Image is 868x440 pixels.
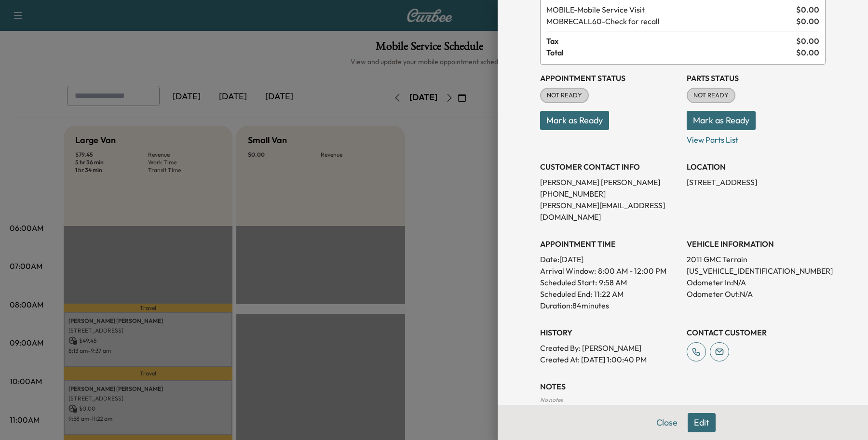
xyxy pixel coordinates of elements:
[687,130,826,146] p: View Parts List
[540,188,679,200] p: [PHONE_NUMBER]
[546,4,792,15] span: Mobile Service Visit
[540,381,826,392] h3: NOTES
[540,176,679,188] p: [PERSON_NAME] [PERSON_NAME]
[546,15,792,27] span: Check for recall
[688,413,716,432] button: Edit
[540,200,679,223] p: [PERSON_NAME][EMAIL_ADDRESS][DOMAIN_NAME]
[687,72,826,84] h3: Parts Status
[687,253,826,265] p: 2011 GMC Terrain
[687,288,826,300] p: Odometer Out: N/A
[540,342,679,354] p: Created By : [PERSON_NAME]
[540,354,679,365] p: Created At : [DATE] 1:00:40 PM
[546,35,796,47] span: Tax
[687,277,826,288] p: Odometer In: N/A
[540,396,826,404] div: No notes
[540,111,609,130] button: Mark as Ready
[650,413,684,432] button: Close
[796,15,819,27] span: $ 0.00
[688,91,734,100] span: NOT READY
[540,277,597,288] p: Scheduled Start:
[796,35,819,47] span: $ 0.00
[796,4,819,15] span: $ 0.00
[540,300,679,311] p: Duration: 84 minutes
[598,265,666,277] span: 8:00 AM - 12:00 PM
[540,253,679,265] p: Date: [DATE]
[687,238,826,250] h3: VEHICLE INFORMATION
[540,72,679,84] h3: Appointment Status
[687,327,826,338] h3: CONTACT CUSTOMER
[540,265,679,277] p: Arrival Window:
[796,47,819,58] span: $ 0.00
[546,47,796,58] span: Total
[687,265,826,277] p: [US_VEHICLE_IDENTIFICATION_NUMBER]
[540,288,592,300] p: Scheduled End:
[599,277,627,288] p: 9:58 AM
[540,327,679,338] h3: History
[540,161,679,173] h3: CUSTOMER CONTACT INFO
[687,176,826,188] p: [STREET_ADDRESS]
[687,111,756,130] button: Mark as Ready
[540,238,679,250] h3: APPOINTMENT TIME
[541,91,588,100] span: NOT READY
[687,161,826,173] h3: LOCATION
[594,288,624,300] p: 11:22 AM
